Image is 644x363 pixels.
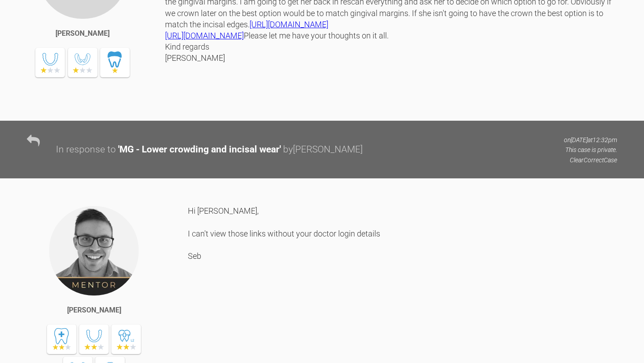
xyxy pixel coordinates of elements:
[56,142,116,157] div: In response to
[250,20,328,29] a: [URL][DOMAIN_NAME]
[67,304,121,316] div: [PERSON_NAME]
[55,28,110,39] div: [PERSON_NAME]
[165,31,244,40] a: [URL][DOMAIN_NAME]
[118,142,281,157] div: ' MG - Lower crowding and incisal wear '
[48,205,140,296] img: Sebastian Wilkins
[564,135,617,145] p: on [DATE] at 12:32pm
[564,155,617,165] p: ClearCorrect Case
[564,145,617,155] p: This case is private.
[283,142,363,157] div: by [PERSON_NAME]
